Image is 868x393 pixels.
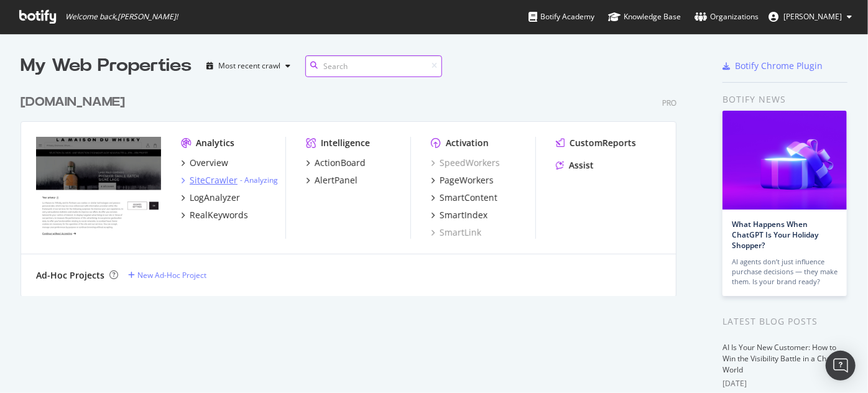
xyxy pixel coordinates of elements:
a: New Ad-Hoc Project [128,270,206,280]
div: Activation [446,137,489,149]
a: Botify Chrome Plugin [723,60,823,72]
a: RealKeywords [181,209,248,221]
div: PageWorkers [440,174,494,187]
span: Quentin JEZEQUEL [783,11,842,22]
div: Botify Chrome Plugin [735,60,823,72]
div: AI agents don’t just influence purchase decisions — they make them. Is your brand ready? [732,257,838,287]
div: Intelligence [321,137,370,149]
div: Open Intercom Messenger [826,351,856,381]
a: AlertPanel [306,174,358,187]
div: CustomReports [570,137,636,149]
div: RealKeywords [190,209,248,221]
a: LogAnalyzer [181,192,240,204]
a: What Happens When ChatGPT Is Your Holiday Shopper? [732,219,818,251]
a: AI Is Your New Customer: How to Win the Visibility Battle in a ChatGPT World [723,342,847,375]
div: Overview [190,157,228,169]
div: Latest Blog Posts [723,315,847,328]
div: New Ad-Hoc Project [137,270,206,280]
a: PageWorkers [431,174,494,187]
a: SpeedWorkers [431,157,500,169]
a: Analyzing [244,175,278,185]
a: SiteCrawler- Analyzing [181,174,278,187]
img: whisky.fr [36,137,161,237]
div: SmartIndex [440,209,487,221]
div: Organizations [695,11,759,23]
div: ActionBoard [315,157,366,169]
a: SmartIndex [431,209,487,221]
div: SiteCrawler [190,174,238,187]
a: ActionBoard [306,157,366,169]
input: Search [305,55,442,77]
a: Overview [181,157,228,169]
img: What Happens When ChatGPT Is Your Holiday Shopper? [723,111,847,210]
div: - [240,175,278,185]
div: [DATE] [723,378,847,389]
div: Botify Academy [529,11,594,23]
a: SmartContent [431,192,497,204]
div: My Web Properties [21,53,192,78]
div: Ad-Hoc Projects [36,269,104,282]
button: Most recent crawl [201,56,295,76]
div: AlertPanel [315,174,358,187]
a: SmartLink [431,226,481,239]
a: [DOMAIN_NAME] [21,93,130,111]
div: LogAnalyzer [190,192,240,204]
span: Welcome back, [PERSON_NAME] ! [65,12,178,22]
div: [DOMAIN_NAME] [21,93,125,111]
div: Knowledge Base [608,11,681,23]
div: Analytics [196,137,234,149]
div: grid [21,78,686,296]
div: Botify news [723,93,847,106]
div: SmartContent [440,192,497,204]
div: Pro [662,98,676,108]
button: [PERSON_NAME] [759,7,862,27]
div: Assist [569,159,594,172]
div: Most recent crawl [218,62,280,70]
a: Assist [556,159,594,172]
a: CustomReports [556,137,636,149]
